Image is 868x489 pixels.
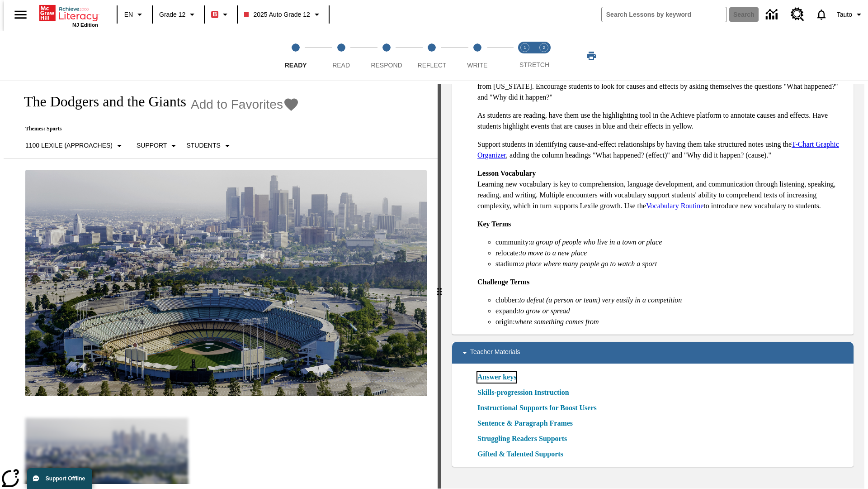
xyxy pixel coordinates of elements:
em: people who live in a town or place [562,238,662,246]
p: Support [137,141,167,150]
a: Answer keys, Will open in new browser window or tab [477,372,516,383]
span: Ready [285,62,307,69]
p: Learning new vocabulary is key to comprehension, language development, and communication through ... [477,168,846,211]
button: Stretch Read step 1 of 2 [512,31,538,81]
strong: Lesson Vocabulary [477,169,536,177]
button: Reflect step 4 of 5 [406,31,458,81]
button: Profile/Settings [833,6,868,23]
li: origin: [495,316,846,327]
span: Add to Favorites [191,97,283,112]
span: EN [124,10,133,19]
li: clobber: [495,295,846,306]
input: search field [602,7,726,22]
button: Print [577,48,606,64]
div: activity [441,84,864,489]
p: Teacher Materials [470,347,520,358]
strong: Challenge Terms [477,278,529,286]
button: Class: 2025 Auto Grade 12, Select your class [241,6,325,23]
button: Boost Class color is red. Change class color [208,6,234,23]
button: Scaffolds, Support [133,138,183,154]
span: NJ Edition [72,22,98,28]
a: Data Center [760,2,785,27]
button: Select Lexile, 1100 Lexile (Approaches) [22,138,128,154]
a: Resource Center, Will open in new tab [785,2,810,27]
a: Gifted & Talented Supports [477,449,569,460]
span: Tauto [837,10,852,19]
li: expand: [495,306,846,316]
a: Instructional Supports for Boost Users, Will open in new browser window or tab [477,403,597,413]
p: Explain to students that as they read [DATE] article, they will learn more about two baseball tea... [477,70,846,103]
em: to grow or spread [519,307,570,315]
button: Grade: Grade 12, Select a grade [156,6,201,23]
button: Select Student [183,138,236,154]
strong: Key Terms [477,220,511,228]
p: 1100 Lexile (Approaches) [25,141,113,150]
span: Respond [371,62,402,69]
li: stadium: [495,259,846,269]
em: to move to a new place [520,249,587,257]
em: where something comes from [515,318,599,326]
span: Reflect [418,62,447,69]
button: Stretch Respond step 2 of 2 [531,31,557,81]
span: STRETCH [519,61,549,68]
button: Open side menu [7,1,34,28]
a: Vocabulary Routine [646,202,703,210]
button: Language: EN, Select a language [120,6,149,23]
button: Ready step 1 of 5 [269,31,322,81]
a: Notifications [810,3,833,26]
h1: The Dodgers and the Giants [14,93,186,110]
a: Sentence & Paragraph Frames, Will open in new browser window or tab [477,418,573,429]
div: Teacher Materials [452,342,854,364]
button: Read step 2 of 5 [315,31,367,81]
text: 2 [542,45,545,50]
em: a place where many people go to watch a sport [520,260,657,268]
span: Write [467,62,487,69]
p: As students are reading, have them use the highlighting tool in the Achieve platform to annotate ... [477,110,846,132]
button: Support Offline [27,468,92,489]
span: B [212,9,217,20]
a: Struggling Readers Supports [477,433,572,444]
em: to defeat (a person or team) very easily in a competition [519,296,682,304]
img: Dodgers stadium. [25,170,427,396]
a: Skills-progression Instruction, Will open in new browser window or tab [477,387,569,398]
li: relocate: [495,248,846,259]
li: community: [495,237,846,248]
p: Themes: Sports [14,125,299,132]
p: Students [186,141,220,150]
button: Respond step 3 of 5 [360,31,413,81]
div: reading [4,84,438,484]
button: Write step 5 of 5 [451,31,504,81]
span: Read [332,62,350,69]
a: T-Chart Graphic Organizer [477,140,839,159]
span: 2025 Auto Grade 12 [244,10,310,19]
div: Press Enter or Spacebar and then press right and left arrow keys to move the slider [438,84,441,489]
button: Add to Favorites - The Dodgers and the Giants [191,96,299,112]
span: Support Offline [46,475,85,482]
p: Support students in identifying cause-and-effect relationships by having them take structured not... [477,139,846,161]
text: 1 [524,45,526,50]
div: Home [39,3,98,28]
span: Grade 12 [159,10,185,19]
em: a group of [530,238,560,246]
